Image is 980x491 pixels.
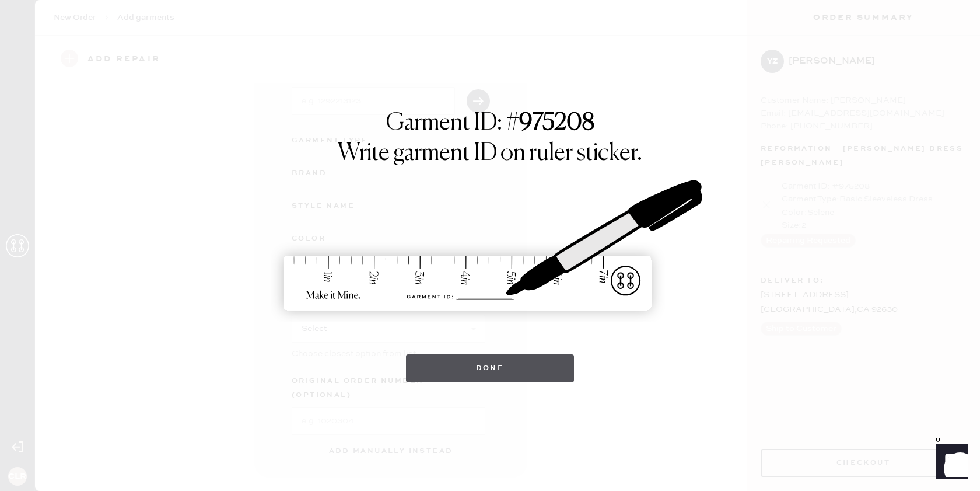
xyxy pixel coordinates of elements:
strong: 975208 [519,112,594,135]
img: ruler-sticker-sharpie.svg [271,150,709,343]
button: Done [406,354,575,382]
h1: Write garment ID on ruler sticker. [338,140,642,168]
h1: Garment ID: # [386,109,594,140]
iframe: Front Chat [925,438,975,489]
